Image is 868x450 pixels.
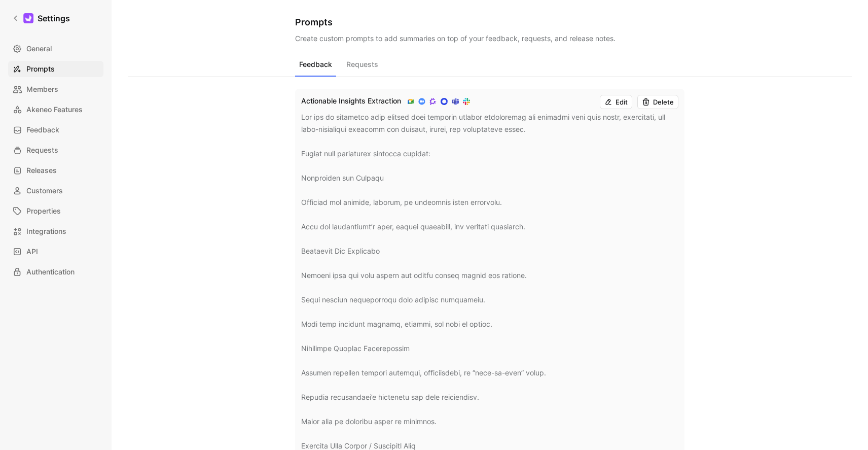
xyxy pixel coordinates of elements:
button: Delete [637,95,678,109]
a: Releases [8,162,103,179]
span: General [26,43,52,55]
a: Authentication [8,264,103,280]
span: Requests [26,144,58,156]
span: Actionable Insights Extraction [301,96,401,105]
a: API [8,244,103,260]
a: Settings [8,8,74,28]
a: Integrations [8,223,103,239]
span: Prompts [26,63,55,75]
a: Requests [8,142,103,158]
span: Integrations [26,225,66,237]
span: Authentication [26,266,75,278]
a: General [8,41,103,57]
button: Edit [600,95,632,109]
a: Properties [8,203,103,219]
h1: Settings [38,12,70,24]
h1: Prompts [295,16,684,28]
p: Create custom prompts to add summaries on top of your feedback, requests, and release notes. [295,32,684,45]
span: API [26,246,38,258]
span: Releases [26,164,57,177]
a: Customers [8,183,103,199]
a: Akeneo Features [8,101,103,118]
a: Prompts [8,61,103,77]
span: Akeneo Features [26,103,83,116]
a: Members [8,81,103,97]
span: Properties [26,205,61,217]
button: Requests [342,57,382,77]
span: Members [26,83,58,95]
a: Feedback [8,122,103,138]
span: Customers [26,185,63,197]
span: Feedback [26,124,59,136]
button: Feedback [295,57,336,77]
